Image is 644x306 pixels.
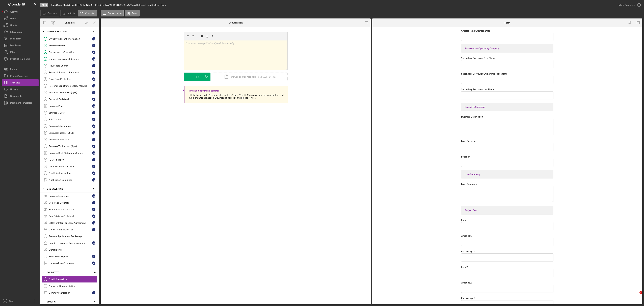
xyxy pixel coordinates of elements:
a: 6Personal Financial StatementNL [42,69,97,76]
div: Household Budget [49,64,92,67]
a: 9Personal Tax Returns (2yrs)NL [42,89,97,96]
div: Executive Summary [465,106,550,108]
div: Clients [10,49,17,56]
div: Pull Credit Report [49,255,92,258]
a: 18Business Bank Statements (3mos)NL [42,150,97,156]
div: Open [40,3,48,7]
div: 0 / 11 [90,188,96,190]
div: Approval Documentation [49,285,97,287]
label: Percentage 1 [461,250,475,253]
div: Upload Professional Resume [49,58,92,60]
div: N L [92,194,95,198]
div: Conversation [229,21,243,24]
div: N L [92,241,95,245]
a: 7Cash Flow ProjectionNL [42,76,97,82]
div: N L [92,291,95,294]
a: Educational [2,29,39,35]
button: Documents [2,93,39,99]
tspan: 5 [45,64,46,67]
label: Amount 1 [461,234,472,237]
div: N L [92,98,95,101]
div: Committee [47,271,88,273]
div: N L [92,158,95,161]
button: Activity [60,10,77,16]
b: Blue Quest Electric Inc [51,4,75,6]
a: Vehicle as CollateralNL [42,199,97,206]
div: 6 % [126,4,130,6]
div: Dashboard [10,42,21,50]
label: Business Description [461,115,483,118]
tspan: 15 [44,132,46,134]
div: N L [92,37,95,40]
div: | [51,4,75,6]
label: Amount 2 [461,281,472,284]
button: Checklist [78,10,97,16]
div: N L [92,178,95,182]
div: N L [92,171,95,175]
button: Form [125,10,140,16]
div: Credit Memo Prep [49,278,97,281]
div: N L [92,261,95,265]
button: GTGer [PERSON_NAME] [2,298,39,304]
div: N L [92,124,95,128]
tspan: 17 [44,145,46,147]
button: Project Overview [2,73,39,79]
button: Overview [40,10,59,16]
div: Job Creation [49,118,92,121]
button: People [2,66,39,73]
a: Letter of Intent or Lease AgreementNL [42,220,97,226]
a: Business ProfileNL [42,42,97,49]
div: Credit Authorization [49,172,92,174]
div: N L [92,214,95,218]
button: Checklist [2,79,39,86]
button: History [2,86,39,93]
div: Additional Entities Owned [49,165,92,168]
a: Dashboard [2,42,39,49]
a: 19ID VerificationNL [42,156,97,163]
tspan: 9 [45,92,46,94]
div: N L [92,151,95,155]
div: N L [92,221,95,225]
button: Activity [2,8,39,15]
a: Approval Documentation [42,283,97,289]
tspan: 10 [44,98,46,100]
tspan: 21 [44,172,46,174]
div: N L [92,145,95,148]
div: [Internal] undefined undefined [189,89,220,92]
a: Collect Application FeeNL [42,226,97,233]
div: ID Verification [49,158,92,161]
button: Clients [2,49,39,55]
div: N L [92,111,95,114]
div: Loan Application [47,31,88,33]
label: Item 1 [461,219,468,222]
div: Personal Collateral [49,98,92,101]
div: Prepare Application Fee Receipt [49,235,97,238]
div: Post [195,73,199,81]
label: Checklist [85,12,95,15]
label: Form [132,12,137,15]
div: Business Plan [49,105,92,107]
a: Background InformationNL [42,49,97,56]
a: 10Personal CollateralNL [42,96,97,103]
button: Post [184,73,210,81]
span: 5 [639,291,642,294]
div: Grants [10,22,17,29]
tspan: 7 [45,78,46,80]
div: Project Costs [465,209,550,212]
a: 14Business InformationNL [42,123,97,129]
tspan: 8 [45,85,46,87]
div: Cash Flow Projection [49,78,92,80]
tspan: 13 [44,118,46,120]
div: Educational [10,29,22,36]
div: Owner/Applicant Information [49,37,92,40]
div: Document Templates [10,99,32,107]
a: Business InsuranceNL [42,193,97,199]
div: N L [92,44,95,47]
div: N L [92,138,95,141]
a: Real Estate as CollateralNL [42,213,97,220]
div: N L [92,165,95,168]
label: Item 2 [461,266,468,268]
